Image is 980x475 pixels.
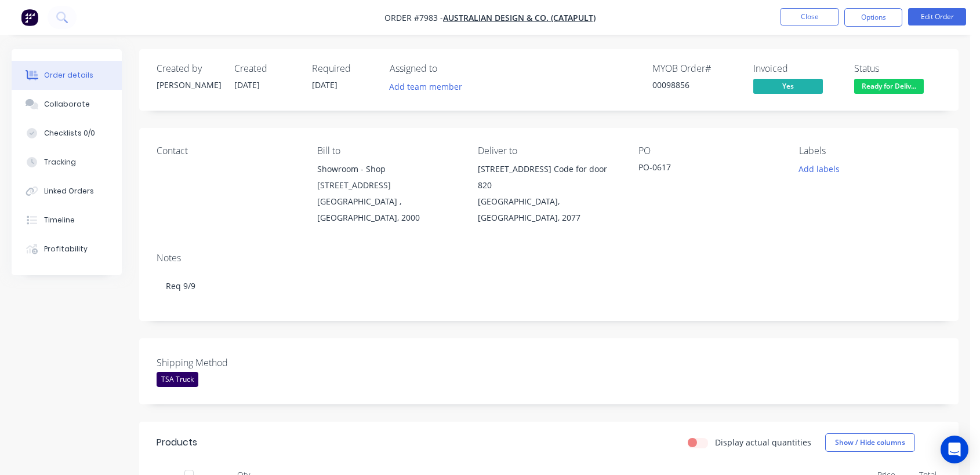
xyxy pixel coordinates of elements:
[12,119,122,148] button: Checklists 0/0
[799,145,941,156] div: Labels
[478,145,620,156] div: Deliver to
[941,436,968,463] div: Open Intercom Messenger
[781,8,839,25] button: Close
[44,215,75,225] div: Timeline
[21,9,38,26] img: Factory
[390,79,469,94] button: Add team member
[715,436,811,448] label: Display actual quantities
[312,79,337,90] span: [DATE]
[12,177,122,206] button: Linked Orders
[44,99,90,109] div: Collaborate
[652,63,739,74] div: MYOB Order #
[44,128,95,138] div: Checklists 0/0
[854,63,941,74] div: Status
[384,12,443,23] span: Order #7983 -
[478,161,620,226] div: [STREET_ADDRESS] Code for door 820[GEOGRAPHIC_DATA], [GEOGRAPHIC_DATA], 2077
[157,372,198,387] div: TSA Truck
[638,161,781,177] div: PO-0617
[12,206,122,235] button: Timeline
[478,193,620,226] div: [GEOGRAPHIC_DATA], [GEOGRAPHIC_DATA], 2077
[157,63,220,74] div: Created by
[753,63,840,74] div: Invoiced
[12,90,122,119] button: Collaborate
[234,63,298,74] div: Created
[844,8,902,27] button: Options
[312,63,376,74] div: Required
[854,79,924,96] button: Ready for Deliv...
[908,8,966,25] button: Edit Order
[157,436,197,450] div: Products
[317,145,459,156] div: Bill to
[157,145,299,156] div: Contact
[157,79,220,91] div: [PERSON_NAME]
[44,244,88,254] div: Profitability
[478,161,620,193] div: [STREET_ADDRESS] Code for door 820
[317,193,459,226] div: [GEOGRAPHIC_DATA] , [GEOGRAPHIC_DATA], 2000
[44,186,94,196] div: Linked Orders
[652,79,739,91] div: 00098856
[854,79,924,93] span: Ready for Deliv...
[12,235,122,264] button: Profitability
[44,157,76,167] div: Tracking
[793,161,846,177] button: Add labels
[157,356,302,370] label: Shipping Method
[753,79,823,93] span: Yes
[157,253,941,264] div: Notes
[317,161,459,193] div: Showroom - Shop [STREET_ADDRESS]
[383,79,469,94] button: Add team member
[12,148,122,177] button: Tracking
[44,70,93,81] div: Order details
[234,79,260,90] span: [DATE]
[390,63,506,74] div: Assigned to
[12,61,122,90] button: Order details
[638,145,781,156] div: PO
[825,433,915,452] button: Show / Hide columns
[157,268,941,304] div: Req 9/9
[443,12,596,23] a: Australian Design & Co. (Catapult)
[317,161,459,226] div: Showroom - Shop [STREET_ADDRESS][GEOGRAPHIC_DATA] , [GEOGRAPHIC_DATA], 2000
